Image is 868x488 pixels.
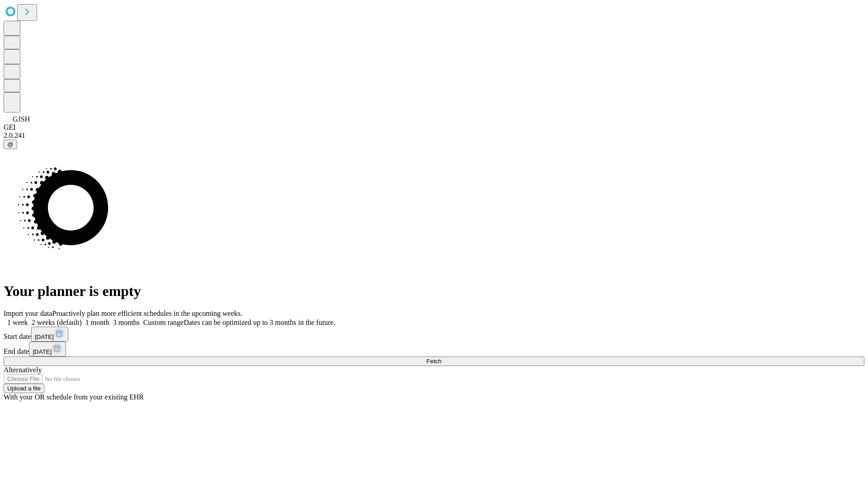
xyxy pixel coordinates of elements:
div: GEI [4,123,864,131]
span: [DATE] [35,333,54,340]
span: 3 months [113,319,140,326]
span: Custom range [143,319,184,326]
span: 1 month [85,319,109,326]
span: Alternatively [4,366,42,374]
div: Start date [4,327,864,342]
span: @ [7,141,14,148]
span: [DATE] [33,348,52,355]
button: [DATE] [31,327,68,342]
span: Import your data [4,310,52,317]
span: GJSH [13,115,30,123]
span: Dates can be optimized up to 3 months in the future. [184,319,335,326]
span: Fetch [426,358,441,365]
div: 2.0.241 [4,131,864,140]
span: With your OR schedule from your existing EHR [4,393,144,401]
button: Upload a file [4,384,44,393]
div: End date [4,342,864,357]
h1: Your planner is empty [4,283,864,300]
button: @ [4,140,17,149]
span: Proactively plan more efficient schedules in the upcoming weeks. [52,310,242,317]
span: 1 week [7,319,28,326]
button: [DATE] [29,342,66,357]
span: 2 weeks (default) [32,319,82,326]
button: Fetch [4,357,864,366]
